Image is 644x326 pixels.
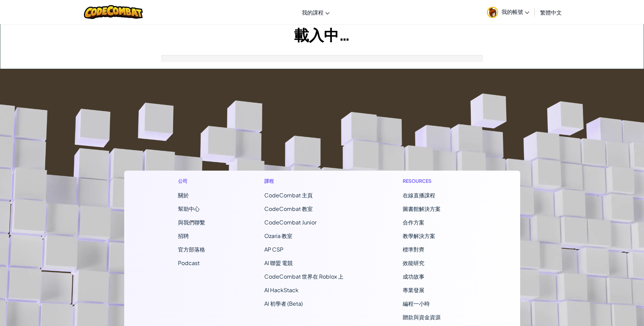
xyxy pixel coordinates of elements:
[84,5,143,19] img: CodeCombat logo
[403,192,435,199] a: 在線直播課程
[403,259,424,266] a: 效能研究
[178,205,200,212] a: 幫助中心
[0,24,644,45] h1: 載入中…
[298,3,333,21] a: 我的課程
[502,8,529,15] span: 我的帳號
[403,246,424,253] a: 標準對齊
[484,1,533,23] a: 我的帳號
[264,259,293,266] a: AI 聯盟 電競
[264,300,303,307] a: AI 初學者 (Beta)
[178,232,189,239] a: 招聘
[403,219,424,226] a: 合作方案
[178,259,200,266] a: Podcast
[178,246,205,253] a: 官方部落格
[264,205,313,212] a: CodeCombat 教室
[264,177,343,184] h1: 課程
[403,273,424,280] a: 成功故事
[487,7,498,18] img: avatar
[264,232,292,239] a: Ozaria 教室
[540,9,562,16] span: 繁體中文
[264,192,313,199] span: CodeCombat 主頁
[264,273,343,280] a: CodeCombat 世界在 Roblox 上
[178,192,189,199] a: 關於
[403,286,424,294] a: 專業發展
[264,286,298,294] a: AI HackStack
[537,3,565,21] a: 繁體中文
[403,177,466,184] h1: Resources
[403,205,441,212] a: 圖書館解決方案
[264,246,283,253] a: AP CSP
[403,232,435,239] a: 教學解決方案
[403,300,430,307] a: 編程一小時
[302,9,324,16] span: 我的課程
[178,219,205,226] span: 與我們聯繫
[403,313,441,321] a: 贈款與資金資源
[264,219,316,226] a: CodeCombat Junior
[178,177,205,184] h1: 公司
